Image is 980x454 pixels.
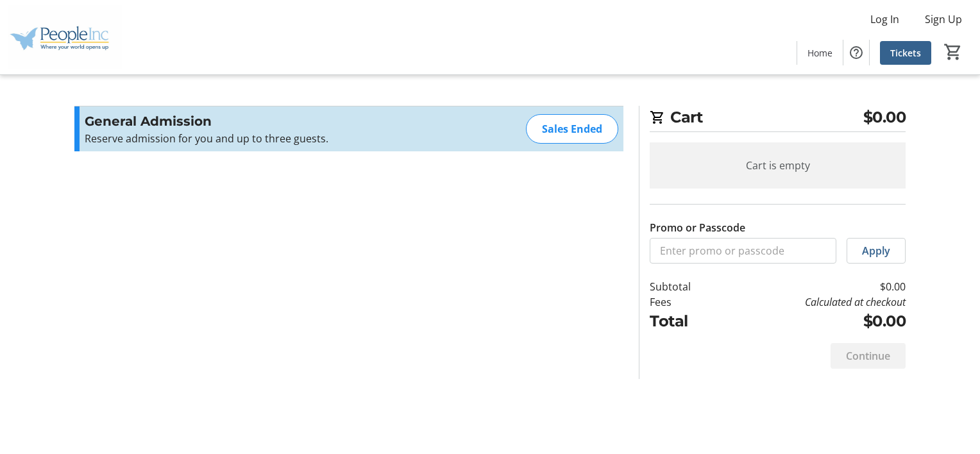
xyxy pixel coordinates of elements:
td: $0.00 [724,279,906,294]
img: People Inc.'s Logo [8,5,122,69]
td: Total [650,310,724,333]
td: Subtotal [650,279,724,294]
div: Cart is empty [650,142,906,189]
span: Log In [870,12,899,27]
p: Reserve admission for you and up to three guests. [85,131,365,146]
span: Home [807,46,832,60]
button: Apply [847,238,906,264]
span: Tickets [890,46,921,60]
button: Sign Up [915,9,972,29]
button: Log In [860,9,909,29]
span: Sign Up [925,12,962,27]
span: $0.00 [863,106,906,129]
span: Apply [862,243,890,258]
a: Tickets [880,41,931,65]
input: Enter promo or passcode [650,238,836,264]
button: Cart [942,40,965,63]
h2: Cart [650,106,906,132]
td: $0.00 [724,310,906,333]
div: Sales Ended [526,114,618,144]
td: Calculated at checkout [724,294,906,310]
td: Fees [650,294,724,310]
button: Help [843,40,869,65]
a: Home [797,41,843,65]
label: Promo or Passcode [650,220,745,235]
h3: General Admission [85,112,365,131]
